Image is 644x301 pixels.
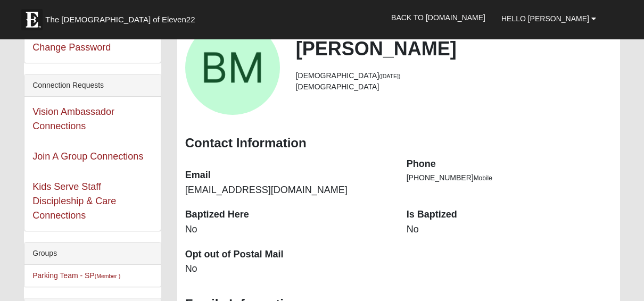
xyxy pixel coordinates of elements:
[407,172,612,183] li: [PHONE_NUMBER]
[185,183,391,197] dd: [EMAIL_ADDRESS][DOMAIN_NAME]
[95,273,120,279] small: (Member )
[21,9,43,30] img: Eleven22 logo
[185,248,391,262] dt: Opt out of Postal Mail
[32,106,114,131] a: Vision Ambassador Connections
[24,243,160,265] div: Groups
[32,151,143,162] a: Join A Group Connections
[379,73,400,79] small: ([DATE])
[185,262,391,276] dd: No
[32,181,116,221] a: Kids Serve Staff Discipleship & Care Connections
[296,70,612,81] li: [DEMOGRAPHIC_DATA]
[185,223,391,237] dd: No
[185,136,612,151] h3: Contact Information
[474,174,492,182] span: Mobile
[45,14,195,25] span: The [DEMOGRAPHIC_DATA] of Eleven22
[407,208,612,222] dt: Is Baptized
[185,208,391,222] dt: Baptized Here
[296,81,612,93] li: [DEMOGRAPHIC_DATA]
[24,74,160,97] div: Connection Requests
[16,4,229,30] a: The [DEMOGRAPHIC_DATA] of Eleven22
[383,4,493,31] a: Back to [DOMAIN_NAME]
[32,271,120,280] a: Parking Team - SP(Member )
[407,157,612,171] dt: Phone
[185,169,391,182] dt: Email
[32,42,111,53] a: Change Password
[407,223,612,237] dd: No
[185,20,280,115] a: View Fullsize Photo
[296,37,612,60] h2: [PERSON_NAME]
[493,5,604,32] a: Hello [PERSON_NAME]
[501,14,589,23] span: Hello [PERSON_NAME]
